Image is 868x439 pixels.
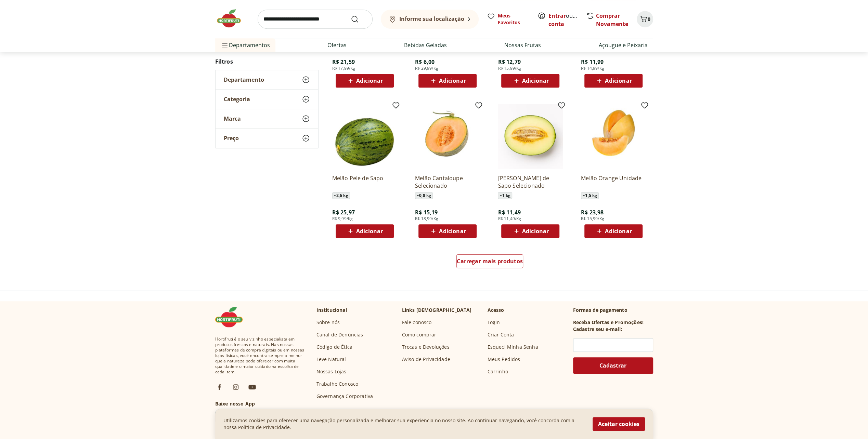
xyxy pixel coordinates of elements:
a: Canal de Denúncias [316,331,363,338]
a: Como comprar [402,331,437,338]
span: R$ 11,49/Kg [498,216,521,222]
button: Menu [221,37,229,53]
span: R$ 25,97 [332,209,355,216]
span: Adicionar [356,78,383,83]
h2: Filtros [215,55,319,68]
span: Preço [224,135,239,142]
span: ~ 1 kg [498,192,512,199]
img: fb [215,383,223,391]
span: Adicionar [439,228,466,234]
a: Entrar [548,12,566,19]
button: Marca [216,109,318,128]
input: search [258,10,373,29]
span: ~ 2,6 kg [332,192,350,199]
span: R$ 29,99/Kg [415,66,438,71]
a: Esqueci Minha Senha [488,344,538,350]
h3: Baixe nosso App [215,400,306,407]
img: Melão Cantaloupe Selecionado [415,104,480,169]
p: Links [DEMOGRAPHIC_DATA] [402,307,472,314]
a: Login [488,319,500,326]
button: Submit Search [351,15,367,23]
img: Melão Orange Unidade [581,104,646,169]
button: Preço [216,129,318,148]
span: Departamentos [221,37,270,53]
a: [PERSON_NAME] de Sapo Selecionado [498,174,563,189]
span: Adicionar [522,78,549,83]
button: Adicionar [336,74,394,88]
a: Trabalhe Conosco [316,381,359,387]
a: Sobre nós [316,319,340,326]
h3: Cadastre seu e-mail: [573,326,622,333]
a: Carregar mais produtos [456,254,523,271]
span: Hortifruti é o seu vizinho especialista em produtos frescos e naturais. Nas nossas plataformas de... [215,336,306,375]
b: Informe sua localização [399,15,464,23]
span: R$ 12,79 [498,58,520,66]
span: R$ 14,99/Kg [581,66,604,71]
a: Melão Pele de Sapo [332,174,397,189]
button: Adicionar [501,74,559,88]
span: R$ 23,98 [581,209,604,216]
img: Melão Pele de Sapo Selecionado [498,104,563,169]
span: R$ 15,99/Kg [581,216,604,222]
a: Nossas Lojas [316,368,347,375]
button: Adicionar [418,224,477,238]
h3: Receba Ofertas e Promoções! [573,319,644,326]
p: Institucional [316,307,347,314]
a: Melão Orange Unidade [581,174,646,189]
a: Criar conta [548,12,586,28]
button: Departamento [216,70,318,89]
img: Melão Pele de Sapo [332,104,397,169]
a: Ofertas [327,41,347,49]
a: Meus Favoritos [487,12,529,26]
a: Código de Ética [316,344,352,350]
span: R$ 18,99/Kg [415,216,438,222]
button: Categoria [216,90,318,109]
span: ~ 0,8 kg [415,192,433,199]
span: Marca [224,115,241,122]
p: Utilizamos cookies para oferecer uma navegação personalizada e melhorar sua experiencia no nosso ... [223,417,584,431]
a: Açougue e Peixaria [599,41,648,49]
p: Acesso [488,307,504,314]
span: Adicionar [356,228,383,234]
span: Adicionar [439,78,466,83]
span: R$ 15,19 [415,209,438,216]
a: Meus Pedidos [488,356,520,363]
span: Adicionar [605,228,632,234]
button: Informe sua localização [381,10,479,29]
span: Adicionar [522,228,549,234]
span: R$ 21,59 [332,58,355,66]
span: R$ 9,99/Kg [332,216,353,222]
a: Fale conosco [402,319,432,326]
a: Melão Cantaloupe Selecionado [415,174,480,189]
span: Adicionar [605,78,632,83]
span: Departamento [224,76,264,83]
button: Cadastrar [573,357,653,374]
span: R$ 15,99/Kg [498,66,521,71]
img: ytb [248,383,256,391]
img: Hortifruti [215,307,249,327]
a: Carrinho [488,368,508,375]
span: R$ 17,99/Kg [332,66,355,71]
button: Aceitar cookies [593,417,645,431]
button: Adicionar [501,224,559,238]
img: ig [232,383,240,391]
img: Hortifruti [215,8,249,29]
span: Meus Favoritos [498,12,529,26]
span: Cadastrar [599,363,626,368]
button: Carrinho [637,11,653,27]
span: 0 [648,16,650,22]
button: Adicionar [584,74,643,88]
button: Adicionar [418,74,477,88]
p: Formas de pagamento [573,307,653,314]
button: Adicionar [336,224,394,238]
a: Nossas Frutas [504,41,541,49]
span: Categoria [224,96,250,103]
a: Comprar Novamente [596,12,628,28]
a: Bebidas Geladas [404,41,447,49]
span: R$ 6,00 [415,58,435,66]
a: Aviso de Privacidade [402,356,450,363]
